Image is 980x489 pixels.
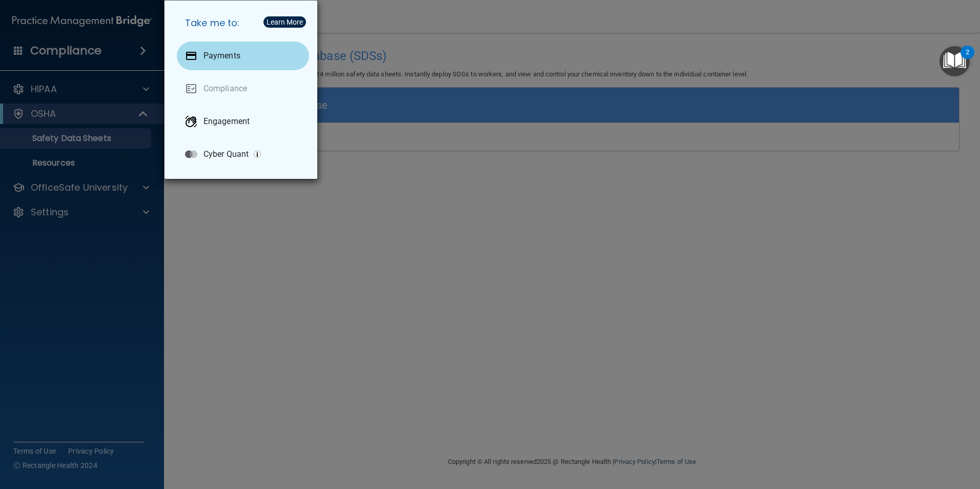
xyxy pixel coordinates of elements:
div: Learn More [267,18,303,26]
p: Engagement [203,116,250,127]
button: Open Resource Center, 2 new notifications [940,46,970,76]
a: Payments [177,42,309,70]
div: 2 [966,52,969,66]
h5: Take me to: [177,9,309,37]
a: Compliance [177,74,309,103]
button: Learn More [263,16,306,28]
a: Cyber Quant [177,140,309,169]
a: Engagement [177,107,309,136]
p: Payments [203,51,240,61]
p: Cyber Quant [203,149,249,159]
